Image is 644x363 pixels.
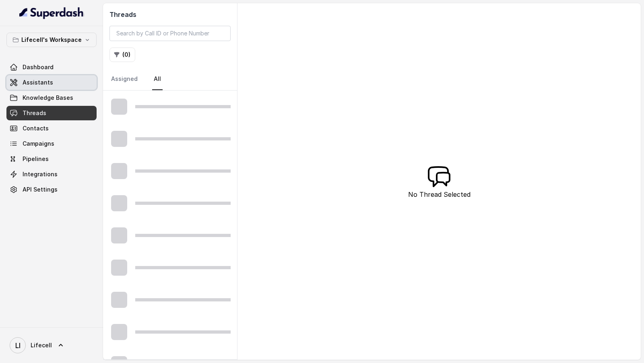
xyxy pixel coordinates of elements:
[31,341,52,349] span: Lifecell
[19,6,84,19] img: light.svg
[152,68,163,90] a: All
[6,33,97,47] button: Lifecell's Workspace
[23,140,54,148] span: Campaigns
[6,91,97,105] a: Knowledge Bases
[15,341,21,350] text: LI
[23,78,53,87] span: Assistants
[6,167,97,181] a: Integrations
[21,35,82,45] p: Lifecell's Workspace
[109,26,231,41] input: Search by Call ID or Phone Number
[23,63,54,71] span: Dashboard
[23,170,58,178] span: Integrations
[6,121,97,136] a: Contacts
[23,94,73,102] span: Knowledge Bases
[408,190,471,199] p: No Thread Selected
[6,60,97,74] a: Dashboard
[6,334,97,357] a: Lifecell
[6,75,97,90] a: Assistants
[23,155,49,163] span: Pipelines
[109,10,231,19] h2: Threads
[6,136,97,151] a: Campaigns
[109,47,135,62] button: (0)
[6,182,97,197] a: API Settings
[109,68,139,90] a: Assigned
[23,124,49,132] span: Contacts
[6,152,97,166] a: Pipelines
[23,186,58,194] span: API Settings
[6,106,97,120] a: Threads
[23,109,46,117] span: Threads
[109,68,231,90] nav: Tabs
